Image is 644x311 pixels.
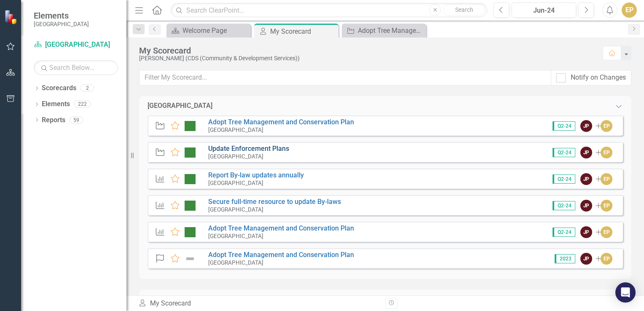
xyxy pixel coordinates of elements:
small: [GEOGRAPHIC_DATA] [208,233,263,239]
small: [GEOGRAPHIC_DATA] [208,153,263,160]
span: Q2-24 [553,148,575,157]
span: Elements [34,11,89,21]
small: [GEOGRAPHIC_DATA] [208,206,263,213]
a: Adopt Tree Management and Conservation Plan [344,25,424,36]
div: 222 [74,101,91,108]
input: Search Below... [34,60,118,75]
img: On Target [185,121,196,131]
a: Adopt Tree Management and Conservation Plan [208,118,354,126]
div: EP [601,226,612,238]
button: Search [443,4,485,16]
span: Q2-24 [553,201,575,210]
a: Scorecards [42,83,76,93]
div: EP [601,173,612,185]
img: On Target [185,147,196,158]
small: [GEOGRAPHIC_DATA] [34,21,89,27]
div: JP [580,226,592,238]
a: Adopt Tree Management and Conservation Plan [208,251,354,259]
div: Welcome Page [182,25,249,36]
img: Not Defined [185,254,196,264]
div: [GEOGRAPHIC_DATA] [148,101,212,111]
a: [GEOGRAPHIC_DATA] [34,40,118,50]
div: [GEOGRAPHIC_DATA] TRAINING [148,295,245,304]
small: [GEOGRAPHIC_DATA] [208,259,263,266]
small: [GEOGRAPHIC_DATA] [208,180,263,186]
span: Q2-24 [553,174,575,184]
div: My Scorecard [270,26,336,37]
div: My Scorecard [139,46,594,55]
img: On Target [185,174,196,184]
button: EP [622,3,637,18]
div: EP [601,147,612,158]
span: 2023 [555,254,575,263]
div: EP [601,253,612,265]
a: Adopt Tree Management and Conservation Plan [208,224,354,232]
div: JP [580,200,592,212]
span: Q2-24 [553,121,575,131]
div: Open Intercom Messenger [615,282,636,303]
div: JP [580,120,592,132]
div: 59 [70,116,83,123]
a: Secure full-time resource to update By-laws [208,198,341,206]
div: JP [580,147,592,158]
a: Welcome Page [169,25,249,36]
input: Filter My Scorecard... [139,70,551,86]
button: Jun-24 [512,3,576,18]
a: Report By-law updates annually [208,171,304,179]
span: Search [455,6,473,13]
img: On Target [185,201,196,211]
a: Reports [42,115,65,125]
div: Jun-24 [515,5,573,16]
div: Adopt Tree Management and Conservation Plan [358,25,424,36]
img: ClearPoint Strategy [3,9,19,25]
a: Elements [42,99,70,109]
input: Search ClearPoint... [171,3,487,18]
small: [GEOGRAPHIC_DATA] [208,126,263,133]
div: Notify on Changes [571,73,626,83]
div: [PERSON_NAME] (CDS (Community & Development Services)) [139,55,594,62]
div: 2 [80,85,94,92]
span: Q2-24 [553,228,575,237]
img: On Target [185,227,196,237]
a: Update Enforcement Plans [208,145,289,153]
div: EP [601,200,612,212]
div: EP [601,120,612,132]
div: JP [580,173,592,185]
div: My Scorecard [138,299,379,308]
div: JP [580,253,592,265]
